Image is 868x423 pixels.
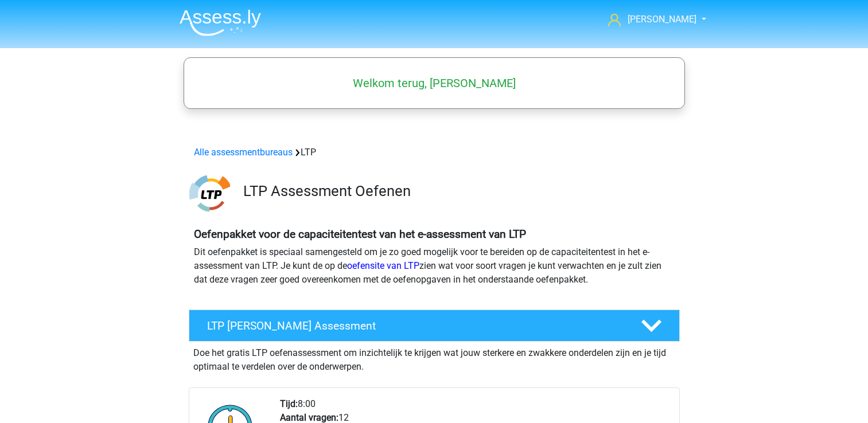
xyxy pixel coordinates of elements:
[194,228,526,241] b: Oefenpakket voor de capaciteitentest van het e-assessment van LTP
[207,319,622,332] h4: LTP [PERSON_NAME] Assessment
[194,245,675,287] p: Dit oefenpakket is speciaal samengesteld om je zo goed mogelijk voor te bereiden op de capaciteit...
[243,182,671,200] h3: LTP Assessment Oefenen
[180,9,261,36] img: Assessly
[280,398,298,409] b: Tijd:
[189,173,230,214] img: ltp.png
[184,310,684,342] a: LTP [PERSON_NAME] Assessment
[604,13,698,26] a: [PERSON_NAME]
[189,76,679,90] h5: Welkom terug, [PERSON_NAME]
[189,146,679,159] div: LTP
[194,147,293,158] a: Alle assessmentbureaus
[189,342,680,374] div: Doe het gratis LTP oefenassessment om inzichtelijk te krijgen wat jouw sterkere en zwakkere onder...
[347,260,419,271] a: oefensite van LTP
[628,14,696,25] span: [PERSON_NAME]
[280,412,338,423] b: Aantal vragen:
